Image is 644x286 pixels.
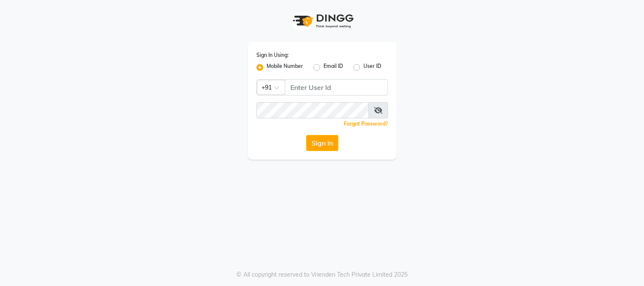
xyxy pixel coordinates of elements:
input: Username [256,102,369,118]
label: Email ID [323,62,343,73]
a: Forgot Password? [344,121,388,127]
label: Sign In Using: [256,51,289,59]
label: Mobile Number [267,62,303,73]
input: Username [285,79,388,95]
label: User ID [363,62,381,73]
img: logo1.svg [288,8,356,34]
button: Sign In [306,135,338,151]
